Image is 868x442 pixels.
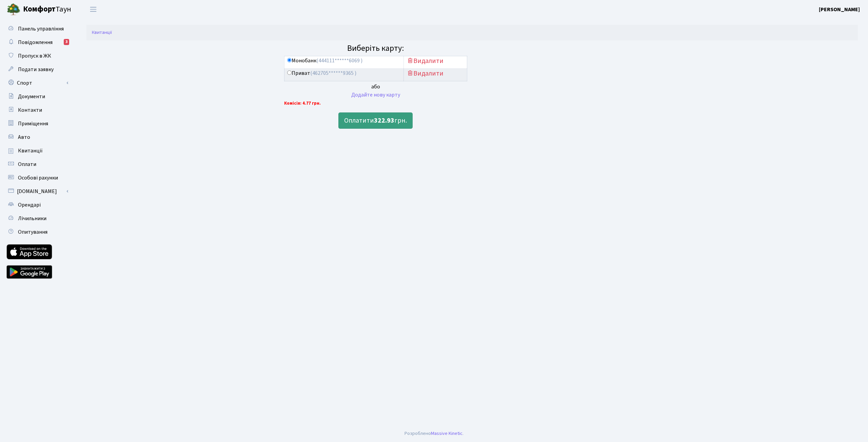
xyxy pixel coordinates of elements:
[407,57,464,65] h5: Видалити
[3,36,71,49] a: Повідомлення3
[7,3,20,16] img: logo.png
[18,93,45,100] span: Документи
[287,69,356,77] label: Приват
[18,201,41,209] span: Орендарі
[3,157,71,171] a: Оплати
[18,106,42,114] span: Контакти
[3,212,71,225] a: Лічильники
[338,112,413,129] button: Оплатити322.93грн.
[18,66,54,73] span: Подати заявку
[3,76,71,90] a: Спорт
[284,91,467,99] div: Додайте нову карту
[3,130,71,144] a: Авто
[23,4,56,15] b: Комфорт
[3,171,71,185] a: Особові рахунки
[3,225,71,239] a: Опитування
[284,83,467,91] div: або
[819,6,860,13] b: [PERSON_NAME]
[3,185,71,198] a: [DOMAIN_NAME]
[18,120,48,127] span: Приміщення
[18,39,53,46] span: Повідомлення
[18,174,58,182] span: Особові рахунки
[64,39,69,45] div: 3
[18,133,30,141] span: Авто
[85,4,102,15] button: Переключити навігацію
[18,25,64,33] span: Панель управління
[18,161,36,168] span: Оплати
[284,44,467,54] h4: Виберіть карту:
[23,4,71,15] span: Таун
[18,147,43,154] span: Квитанції
[3,198,71,212] a: Орендарі
[3,22,71,36] a: Панель управління
[407,69,464,78] h5: Видалити
[287,57,362,65] label: Монобанк
[3,117,71,130] a: Приміщення
[3,90,71,103] a: Документи
[3,49,71,63] a: Пропуск в ЖК
[405,430,463,437] div: Розроблено .
[18,52,51,60] span: Пропуск в ЖК
[3,103,71,117] a: Контакти
[284,100,321,106] b: Комісія: 4.77 грн.
[819,5,860,14] a: [PERSON_NAME]
[3,63,71,76] a: Подати заявку
[431,430,462,437] a: Massive Kinetic
[3,144,71,157] a: Квитанції
[18,215,46,222] span: Лічильники
[374,116,394,125] b: 322.93
[92,29,112,36] a: Квитанції
[18,228,47,236] span: Опитування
